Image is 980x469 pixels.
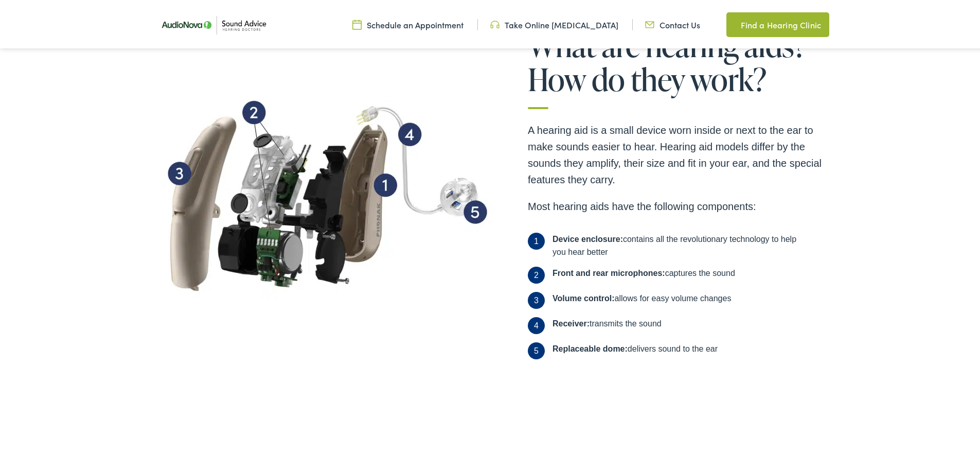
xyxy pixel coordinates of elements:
[645,17,700,28] a: Contact Us
[553,317,590,326] b: Receiver:
[645,17,654,28] img: Icon representing mail communication in a unique green color, indicative of contact or communicat...
[528,120,833,186] p: A hearing aid is a small device worn inside or next to the ear to make sounds easier to hear. Hea...
[553,340,718,357] div: delivers sound to the ear
[528,265,545,282] span: 2
[154,65,494,324] img: Exploded view of a hearing aid. Serving MO, AR, and OK.
[528,26,833,107] h2: What are hearing aids? How do they work?
[553,233,623,241] b: Device enclosure:
[528,340,545,357] span: 5
[528,290,545,307] span: 3
[490,17,500,28] img: Headphone icon in a unique green color, suggesting audio-related services or features.
[726,16,736,29] img: Map pin icon in a unique green color, indicating location-related features or services.
[528,231,545,248] span: 1
[553,292,615,301] b: Volume control:
[553,265,735,282] div: captures the sound
[490,17,618,28] a: Take Online [MEDICAL_DATA]
[726,10,829,35] a: Find a Hearing Clinic
[553,231,797,256] div: contains all the revolutionary technology to help you hear better
[528,196,833,213] p: Most hearing aids have the following components:
[352,17,464,28] a: Schedule an Appointment
[553,342,628,351] b: Replaceable dome:
[352,17,362,28] img: Calendar icon in a unique green color, symbolizing scheduling or date-related features.
[553,267,665,275] b: Front and rear microphones:
[528,315,545,332] span: 4
[553,315,662,332] div: transmits the sound
[553,290,731,307] div: allows for easy volume changes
